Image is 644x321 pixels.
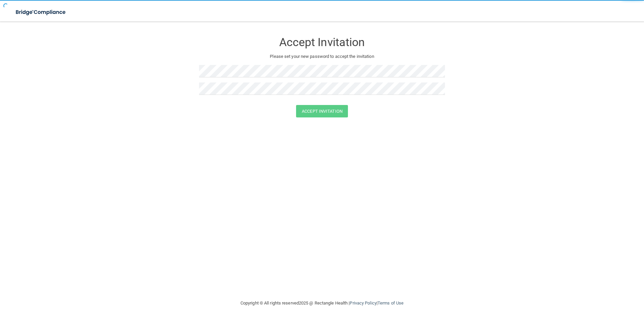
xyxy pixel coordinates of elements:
a: Terms of Use [378,300,404,306]
div: Copyright © All rights reserved 2025 @ Rectangle Health | | [199,292,445,314]
h3: Accept Invitation [199,36,445,48]
button: Accept Invitation [296,105,348,117]
p: Please set your new password to accept the invitation [204,52,440,61]
a: Privacy Policy [350,300,376,306]
img: bridge_compliance_login_screen.278c3ca4.svg [10,5,72,19]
